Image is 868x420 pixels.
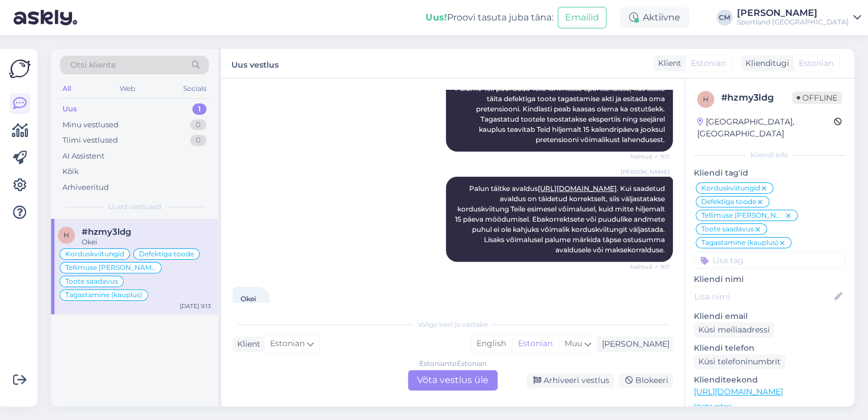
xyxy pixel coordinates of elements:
[64,231,69,239] span: h
[694,167,845,179] p: Kliendi tag'id
[737,9,861,27] a: [PERSON_NAME]Sportland [GEOGRAPHIC_DATA]
[181,81,209,96] div: Socials
[425,11,553,24] div: Proovi tasuta juba täna:
[694,310,845,322] p: Kliendi email
[231,56,279,71] label: Uus vestlus
[694,290,832,303] input: Lisa nimi
[697,116,834,140] div: [GEOGRAPHIC_DATA], [GEOGRAPHIC_DATA]
[721,91,792,105] div: # hzmy3ldg
[190,135,207,146] div: 0
[691,57,726,69] span: Estonian
[62,166,79,177] div: Kõik
[701,226,754,232] span: Toote saadavus
[471,335,512,352] div: English
[512,335,558,352] div: Estonian
[618,373,673,388] div: Blokeeri
[65,251,124,257] span: Korduskviitungid
[65,264,156,271] span: Tellimuse [PERSON_NAME] info
[425,12,447,23] b: Uus!
[627,152,669,161] span: Nähtud ✓ 9:11
[694,273,845,285] p: Kliendi nimi
[62,151,104,162] div: AI Assistent
[62,182,109,193] div: Arhiveeritud
[701,198,756,205] span: Defektiga toode
[270,338,305,350] span: Estonian
[597,338,669,350] div: [PERSON_NAME]
[737,18,849,27] div: Sportland [GEOGRAPHIC_DATA]
[654,57,681,69] div: Klient
[139,251,194,257] span: Defektiga toode
[419,359,487,369] div: Estonian to Estonian
[108,202,161,212] span: Uued vestlused
[62,135,118,146] div: Tiimi vestlused
[701,239,778,246] span: Tagastamine (kauplus)
[694,150,845,160] div: Kliendi info
[408,370,498,390] div: Võta vestlus üle
[241,294,256,303] span: Okei
[701,212,785,219] span: Tellimuse [PERSON_NAME] info
[65,278,118,285] span: Toote saadavus
[82,227,131,237] span: #hzmy3ldg
[60,81,73,96] div: All
[620,7,689,28] div: Aktiivne
[538,184,617,193] a: [URL][DOMAIN_NAME]
[455,184,668,254] span: Palun täitke avaldus . Kui saadetud avaldus on täidetud korrektselt, siis väljastatakse korduskvi...
[694,252,845,269] input: Lisa tag
[694,386,783,397] a: [URL][DOMAIN_NAME]
[70,59,116,71] span: Otsi kliente
[526,373,614,388] div: Arhiveeri vestlus
[694,374,845,386] p: Klienditeekond
[694,322,774,338] div: Küsi meiliaadressi
[694,354,785,369] div: Küsi telefoninumbrit
[799,57,833,69] span: Estonian
[62,119,119,131] div: Minu vestlused
[65,292,142,298] span: Tagastamine (kauplus)
[694,401,845,411] p: Vaata edasi ...
[621,168,669,176] span: [PERSON_NAME]
[190,119,207,131] div: 0
[701,185,760,192] span: Korduskviitungid
[741,57,789,69] div: Klienditugi
[694,342,845,354] p: Kliendi telefon
[180,302,211,310] div: [DATE] 9:13
[627,263,669,271] span: Nähtud ✓ 9:11
[703,95,709,103] span: h
[717,10,732,26] div: CM
[62,103,77,115] div: Uus
[233,319,673,330] div: Valige keel ja vastake
[192,103,207,115] div: 1
[792,92,842,104] span: Offline
[558,7,606,28] button: Emailid
[117,81,137,96] div: Web
[737,9,849,18] div: [PERSON_NAME]
[233,338,260,350] div: Klient
[82,237,211,247] div: Okei
[9,58,31,80] img: Askly Logo
[564,338,582,348] span: Muu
